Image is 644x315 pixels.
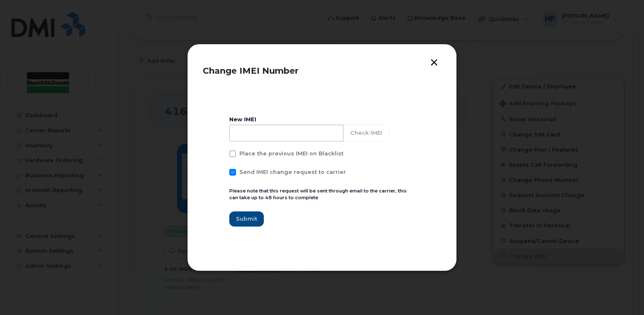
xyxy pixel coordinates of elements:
span: Submit [236,215,257,223]
div: New IMEI [229,116,415,123]
button: Check IMEI [343,125,389,141]
span: Change IMEI Number [203,66,298,76]
span: Place the previous IMEI on Blacklist [239,150,343,157]
input: Place the previous IMEI on Blacklist [219,150,223,155]
button: Submit [229,211,264,227]
small: Please note that this request will be sent through email to the carrier, this can take up to 48 h... [229,188,407,201]
input: Send IMEI change request to carrier [219,169,223,173]
span: Send IMEI change request to carrier [239,169,346,175]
